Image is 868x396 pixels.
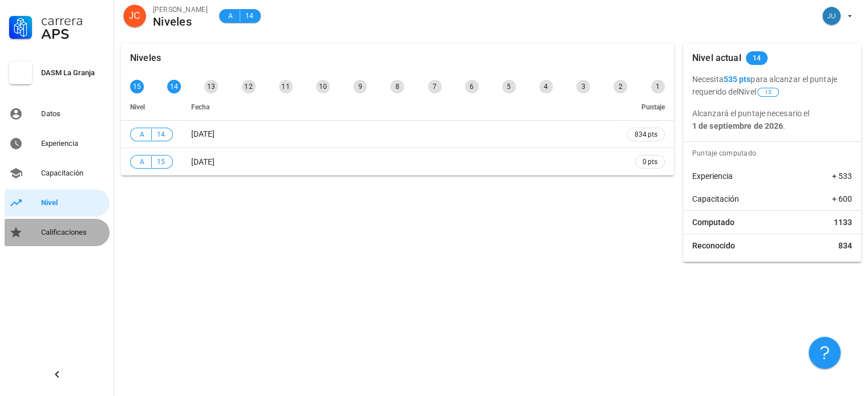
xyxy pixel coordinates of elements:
[41,228,105,237] div: Calificaciones
[191,103,209,111] span: Fecha
[156,129,165,140] span: 14
[651,80,665,93] div: 1
[5,130,110,157] a: Experiencia
[41,109,105,119] div: Datos
[834,217,852,228] span: 1133
[130,43,161,73] div: Niveles
[138,156,147,168] span: A
[838,240,852,251] span: 834
[390,80,404,93] div: 8
[692,73,852,98] p: Necesita para alcanzar el puntaje requerido del
[129,5,140,27] span: JC
[643,156,657,168] span: 0 pts
[5,160,110,187] a: Capacitación
[465,80,479,93] div: 6
[765,88,772,96] span: 13
[41,198,105,207] div: Nivel
[138,129,147,140] span: A
[242,80,256,93] div: 12
[121,93,182,121] th: Nivel
[613,80,627,93] div: 2
[130,80,144,93] div: 15
[5,219,110,246] a: Calificaciones
[5,100,110,128] a: Datos
[226,10,235,22] span: A
[539,80,553,93] div: 4
[167,80,181,93] div: 14
[182,93,618,121] th: Fecha
[692,121,783,130] b: 1 de septiembre de 2026
[204,80,218,93] div: 13
[832,193,852,205] span: + 600
[832,170,852,182] span: + 533
[156,156,165,168] span: 15
[576,80,590,93] div: 3
[153,4,208,15] div: [PERSON_NAME]
[428,80,442,93] div: 7
[822,7,841,25] div: avatar
[724,75,751,84] b: 535 pts
[41,27,105,41] div: APS
[502,80,516,93] div: 5
[153,15,208,28] div: Niveles
[130,103,145,111] span: Nivel
[123,5,146,27] div: avatar
[692,240,735,251] span: Reconocido
[41,14,105,27] div: Carrera
[753,51,761,65] span: 14
[245,10,254,22] span: 14
[688,142,861,165] div: Puntaje computado
[5,189,110,217] a: Nivel
[279,80,293,93] div: 11
[41,169,105,178] div: Capacitación
[618,93,674,121] th: Puntaje
[191,129,215,138] span: [DATE]
[641,103,665,111] span: Puntaje
[191,157,215,166] span: [DATE]
[41,68,105,77] div: DASM La Granja
[41,139,105,148] div: Experiencia
[738,87,780,96] span: Nivel
[692,193,739,205] span: Capacitación
[692,170,733,182] span: Experiencia
[692,217,734,228] span: Computado
[353,80,367,93] div: 9
[316,80,330,93] div: 10
[692,107,852,132] p: Alcanzará el puntaje necesario el .
[692,43,741,73] div: Nivel actual
[635,129,657,140] span: 834 pts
